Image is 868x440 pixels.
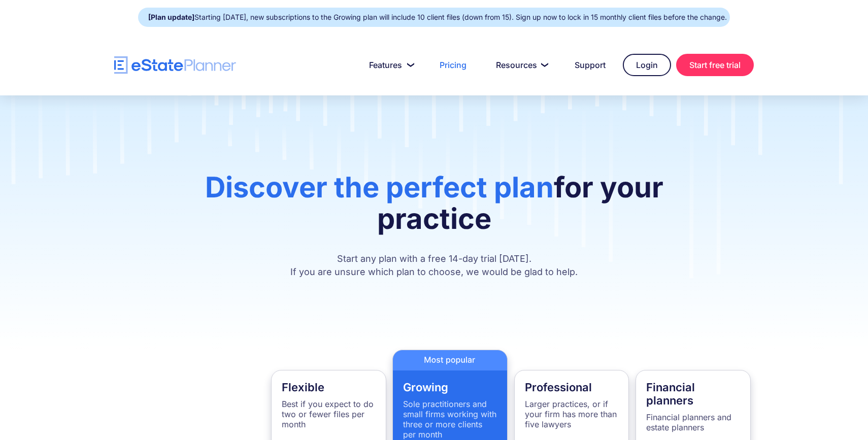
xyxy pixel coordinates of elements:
[282,381,376,394] h4: Flexible
[357,55,422,75] a: Features
[403,399,497,439] p: Sole practitioners and small firms working with three or more clients per month
[427,55,479,75] a: Pricing
[114,56,236,74] a: home
[484,55,557,75] a: Resources
[562,55,618,75] a: Support
[148,13,194,21] strong: [Plan update]
[646,412,740,432] p: Financial planners and estate planners
[189,172,679,245] h1: for your practice
[676,54,754,76] a: Start free trial
[403,381,497,394] h4: Growing
[148,10,727,24] div: Starting [DATE], new subscriptions to the Growing plan will include 10 client files (down from 15...
[623,54,671,76] a: Login
[525,399,619,429] p: Larger practices, or if your firm has more than five lawyers
[646,381,740,407] h4: Financial planners
[282,399,376,429] p: Best if you expect to do two or fewer files per month
[525,381,619,394] h4: Professional
[189,252,679,279] p: Start any plan with a free 14-day trial [DATE]. If you are unsure which plan to choose, we would ...
[205,170,554,205] span: Discover the perfect plan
